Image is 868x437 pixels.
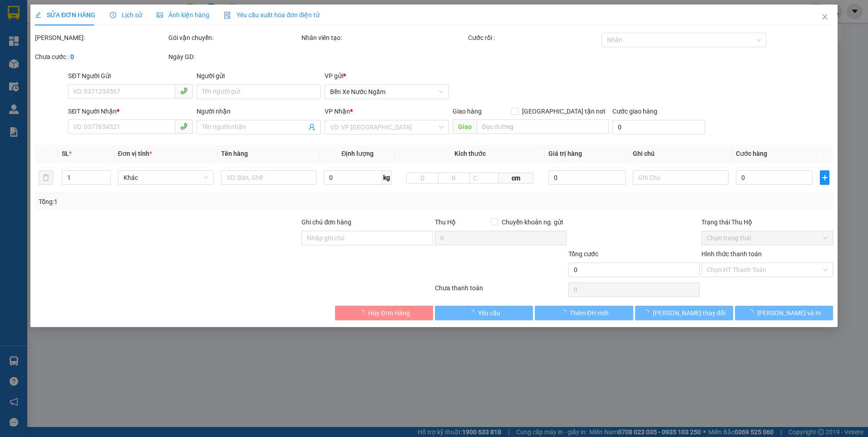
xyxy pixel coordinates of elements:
[180,123,187,130] span: phone
[453,119,477,134] span: Giao
[518,106,609,116] span: [GEOGRAPHIC_DATA] tận nơi
[438,173,470,184] input: R
[821,13,829,20] span: close
[330,85,444,99] span: Bến Xe Nước Ngầm
[633,170,729,185] input: Ghi Chú
[368,308,410,318] span: Hủy Đơn Hàng
[68,106,192,116] div: SĐT Người Nhận
[39,197,335,207] div: Tổng: 1
[701,217,833,227] div: Trạng thái Thu Hộ
[68,71,192,81] div: SĐT Người Gửi
[180,87,187,94] span: phone
[498,217,567,227] span: Chuyển khoản ng. gửi
[560,309,570,316] span: loading
[103,172,108,178] span: up
[70,53,74,60] b: 0
[707,231,828,245] span: Chọn trạng thái
[196,106,321,116] div: Người nhận
[435,306,533,320] button: Yêu cầu
[110,12,116,18] span: clock-circle
[735,150,767,157] span: Cước hàng
[643,309,653,316] span: loading
[435,218,456,226] span: Thu Hộ
[325,71,449,81] div: VP gửi
[468,33,600,43] div: Cước rồi :
[701,250,762,258] label: Hình thức thanh toán
[62,150,69,157] span: SL
[196,71,321,81] div: Người gửi
[325,108,350,115] span: VP Nhận
[434,283,567,299] div: Chưa thanh toán
[570,308,608,318] span: Thêm ĐH mới
[382,170,391,185] span: kg
[612,108,657,115] label: Cước giao hàng
[39,170,53,185] button: delete
[406,173,439,184] input: D
[653,308,725,318] span: [PERSON_NAME] thay đổi
[820,170,829,185] button: plus
[468,309,478,316] span: loading
[100,178,110,184] span: Decrease Value
[820,174,829,181] span: plus
[123,171,208,184] span: Khác
[301,231,433,245] input: Ghi chú đơn hàng
[168,33,300,43] div: Gói vận chuyển:
[221,170,316,185] input: VD: Bàn, Ghế
[301,218,351,226] label: Ghi chú đơn hàng
[35,12,41,18] span: edit
[221,150,247,157] span: Tên hàng
[568,250,598,258] span: Tổng cước
[747,309,757,316] span: loading
[453,108,482,115] span: Giao hàng
[157,11,209,19] span: Ảnh kiện hàng
[629,145,732,163] th: Ghi chú
[477,119,609,134] input: Dọc đường
[454,150,486,157] span: Kích thước
[100,171,110,178] span: Increase Value
[469,173,498,184] input: C
[635,306,733,320] button: [PERSON_NAME] thay đổi
[812,5,838,30] button: Close
[118,150,152,157] span: Đơn vị tính
[478,308,500,318] span: Yêu cầu
[224,11,320,19] span: Yêu cầu xuất hóa đơn điện tử
[168,52,300,62] div: Ngày GD:
[548,150,582,157] span: Giá trị hàng
[335,306,433,320] button: Hủy Đơn Hàng
[224,12,231,19] img: icon
[535,306,633,320] button: Thêm ĐH mới
[110,11,142,19] span: Lịch sử
[358,309,368,316] span: loading
[341,150,374,157] span: Định lượng
[735,306,833,320] button: [PERSON_NAME] và In
[308,124,316,131] span: user-add
[301,33,466,43] div: Nhân viên tạo:
[157,12,163,18] span: picture
[498,173,534,184] span: cm
[103,179,108,184] span: down
[35,33,167,43] div: [PERSON_NAME]:
[35,52,167,62] div: Chưa cước :
[35,11,95,19] span: SỬA ĐƠN HÀNG
[612,120,705,134] input: Cước giao hàng
[757,308,821,318] span: [PERSON_NAME] và In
